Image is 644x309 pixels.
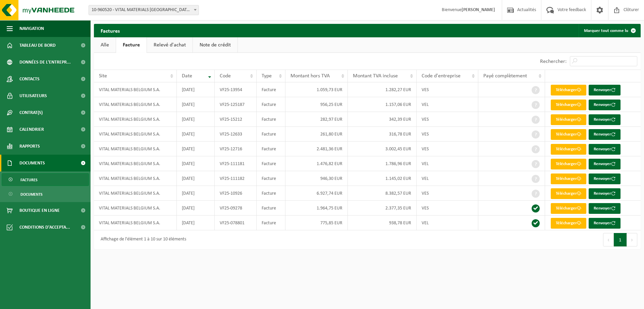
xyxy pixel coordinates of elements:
[285,171,348,186] td: 946,30 EUR
[285,82,348,97] td: 1.059,73 EUR
[551,173,586,184] a: Télécharger
[589,144,621,155] button: Renvoyer
[589,159,621,169] button: Renvoyer
[3,294,112,309] iframe: chat widget
[540,59,567,64] label: Rechercher:
[177,142,215,156] td: [DATE]
[417,97,478,112] td: VEL
[20,188,43,201] span: Documents
[257,156,285,171] td: Facture
[94,156,177,171] td: VITAL MATERIALS BELGIUM S.A.
[551,100,586,110] a: Télécharger
[215,171,257,186] td: VF25-111182
[94,216,177,230] td: VITAL MATERIALS BELGIUM S.A.
[193,37,237,53] a: Note de crédit
[116,37,147,53] a: Facture
[551,129,586,140] a: Télécharger
[89,5,199,15] span: 10-960520 - VITAL MATERIALS BELGIUM S.A. - TILLY
[579,24,640,37] button: Marquer tout comme lu
[177,112,215,127] td: [DATE]
[215,156,257,171] td: VF25-111181
[215,142,257,156] td: VF25-12716
[589,218,621,229] button: Renvoyer
[285,186,348,201] td: 6.927,74 EUR
[2,173,89,186] a: Factures
[220,73,231,79] span: Code
[19,104,43,121] span: Contrat(s)
[614,233,627,246] button: 1
[94,37,116,53] a: Alle
[94,171,177,186] td: VITAL MATERIALS BELGIUM S.A.
[215,82,257,97] td: VF25-13954
[348,112,417,127] td: 342,39 EUR
[94,24,126,37] h2: Factures
[19,87,47,104] span: Utilisateurs
[215,186,257,201] td: VF25-10926
[417,186,478,201] td: VES
[348,171,417,186] td: 1.145,02 EUR
[417,142,478,156] td: VES
[19,71,40,87] span: Contacts
[215,127,257,142] td: VF25-12633
[551,203,586,214] a: Télécharger
[417,201,478,216] td: VES
[603,233,614,246] button: Previous
[177,186,215,201] td: [DATE]
[627,233,637,246] button: Next
[94,186,177,201] td: VITAL MATERIALS BELGIUM S.A.
[285,156,348,171] td: 1.476,82 EUR
[551,218,586,229] a: Télécharger
[417,156,478,171] td: VEL
[257,171,285,186] td: Facture
[285,97,348,112] td: 956,25 EUR
[348,127,417,142] td: 316,78 EUR
[177,82,215,97] td: [DATE]
[257,97,285,112] td: Facture
[19,155,45,171] span: Documents
[348,156,417,171] td: 1.786,96 EUR
[262,73,272,79] span: Type
[19,121,44,138] span: Calendrier
[177,171,215,186] td: [DATE]
[89,5,199,15] span: 10-960520 - VITAL MATERIALS BELGIUM S.A. - TILLY
[462,7,495,12] strong: [PERSON_NAME]
[94,201,177,216] td: VITAL MATERIALS BELGIUM S.A.
[2,188,89,200] a: Documents
[177,127,215,142] td: [DATE]
[94,97,177,112] td: VITAL MATERIALS BELGIUM S.A.
[348,201,417,216] td: 2.377,35 EUR
[215,216,257,230] td: VF25-078801
[551,114,586,125] a: Télécharger
[257,186,285,201] td: Facture
[215,112,257,127] td: VF25-15212
[19,20,44,37] span: Navigation
[417,216,478,230] td: VEL
[551,144,586,155] a: Télécharger
[177,216,215,230] td: [DATE]
[99,73,107,79] span: Site
[94,82,177,97] td: VITAL MATERIALS BELGIUM S.A.
[257,216,285,230] td: Facture
[257,82,285,97] td: Facture
[215,201,257,216] td: VF25-09278
[257,127,285,142] td: Facture
[177,201,215,216] td: [DATE]
[285,201,348,216] td: 1.964,75 EUR
[417,82,478,97] td: VES
[94,127,177,142] td: VITAL MATERIALS BELGIUM S.A.
[348,82,417,97] td: 1.282,27 EUR
[285,216,348,230] td: 775,85 EUR
[94,142,177,156] td: VITAL MATERIALS BELGIUM S.A.
[19,219,70,236] span: Conditions d'accepta...
[551,85,586,95] a: Télécharger
[417,112,478,127] td: VES
[353,73,398,79] span: Montant TVA incluse
[257,201,285,216] td: Facture
[19,138,40,155] span: Rapports
[285,142,348,156] td: 2.481,36 EUR
[551,188,586,199] a: Télécharger
[290,73,330,79] span: Montant hors TVA
[589,203,621,214] button: Renvoyer
[422,73,461,79] span: Code d'entreprise
[417,171,478,186] td: VEL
